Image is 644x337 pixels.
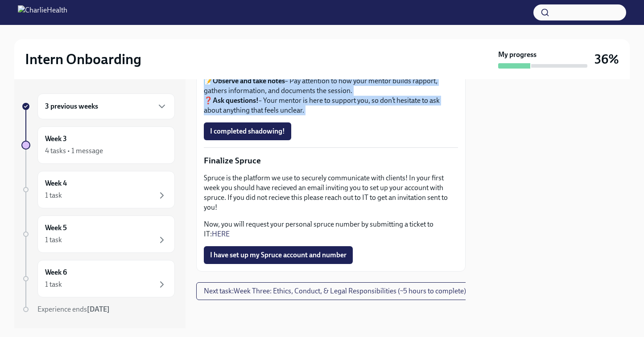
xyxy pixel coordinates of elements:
span: Experience ends [37,305,110,313]
h6: Week 6 [45,268,67,277]
strong: [DATE] [87,305,110,313]
h6: 3 previous weeks [45,102,98,111]
button: Next task:Week Three: Ethics, Conduct, & Legal Responsibilities (~5 hours to complete) [196,282,474,300]
h6: Week 3 [45,134,67,144]
strong: Observe and take notes [213,77,285,85]
a: HERE [212,230,230,238]
strong: My progress [498,50,537,60]
div: 1 task [45,191,62,200]
p: Now, you will request your personal spruce number by submitting a ticket to IT: [204,219,458,239]
span: I completed shadowing! [210,127,285,136]
button: I completed shadowing! [204,122,291,140]
p: Finalize Spruce [204,155,458,166]
h2: Intern Onboarding [25,50,141,68]
a: Week 41 task [21,171,175,208]
div: 3 previous weeks [37,93,175,119]
a: Week 61 task [21,260,175,297]
p: Spruce is the platform we use to securely communicate with clients! In your first week you should... [204,173,458,212]
span: Next task : Week Three: Ethics, Conduct, & Legal Responsibilities (~5 hours to complete) [204,287,466,296]
a: Week 51 task [21,215,175,253]
p: 📅 – If you haven’t already, reach out to them on Slack or email to find a time that works. 📝 – Pa... [204,47,458,115]
h6: Week 4 [45,179,67,188]
h6: Week 5 [45,223,67,233]
div: 4 tasks • 1 message [45,146,103,156]
img: CharlieHealth [18,5,67,20]
h3: 36% [594,51,619,67]
button: I have set up my Spruce account and number [204,246,353,264]
div: 1 task [45,235,62,245]
span: I have set up my Spruce account and number [210,251,347,260]
a: Week 34 tasks • 1 message [21,126,175,164]
div: 1 task [45,280,62,289]
strong: Ask questions! [213,96,259,105]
